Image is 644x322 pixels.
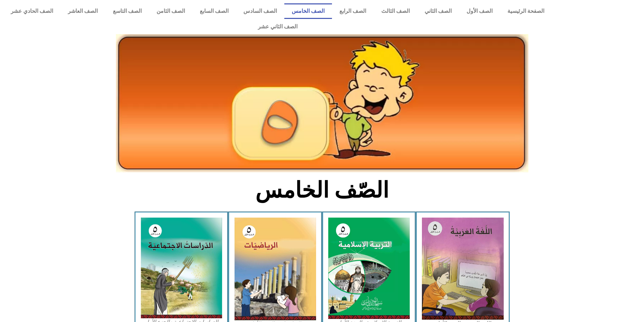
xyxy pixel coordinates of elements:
[374,3,417,19] a: الصف الثالث
[3,19,552,34] a: الصف الثاني عشر
[459,3,500,19] a: الصف الأول
[332,3,374,19] a: الصف الرابع
[192,3,236,19] a: الصف السابع
[210,177,434,203] h2: الصّف الخامس
[417,3,459,19] a: الصف الثاني
[149,3,192,19] a: الصف الثامن
[284,3,332,19] a: الصف الخامس
[3,3,61,19] a: الصف الحادي عشر
[61,3,105,19] a: الصف العاشر
[500,3,552,19] a: الصفحة الرئيسية
[105,3,149,19] a: الصف التاسع
[236,3,284,19] a: الصف السادس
